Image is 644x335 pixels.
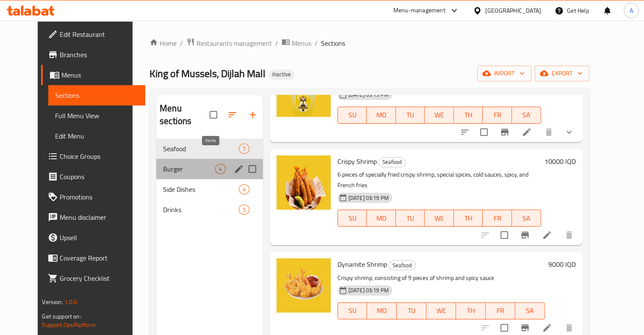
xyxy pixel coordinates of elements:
[48,126,145,146] a: Edit Menu
[163,144,238,154] div: Seafood
[160,102,210,127] h2: Menu sections
[156,199,263,220] div: Drinks5
[475,123,493,141] span: Select to update
[282,38,311,49] a: Menus
[515,302,545,319] button: SA
[149,38,589,49] nav: breadcrumb
[239,145,249,153] span: 7
[55,131,138,141] span: Edit Menu
[512,107,541,124] button: SA
[337,273,545,283] p: Crispy shrimp, consisting of 9 pieces of shrimp and spicy sauce
[379,157,406,167] div: Seafood
[64,296,77,307] span: 1.0.0
[216,165,225,173] span: 4
[484,68,525,79] span: import
[163,164,215,174] span: Burger
[156,179,263,199] div: Side Dishes4
[630,6,633,15] span: A
[232,163,245,175] button: edit
[426,302,456,319] button: WE
[396,210,425,227] button: TU
[489,305,512,317] span: FR
[239,144,249,154] div: items
[459,305,482,317] span: TH
[454,107,483,124] button: TH
[60,273,138,283] span: Grocery Checklist
[239,205,249,215] div: items
[379,157,405,167] span: Seafood
[156,135,263,223] nav: Menu sections
[180,38,183,48] li: /
[341,212,363,224] span: SU
[542,323,552,333] a: Edit menu item
[485,6,541,15] div: [GEOGRAPHIC_DATA]
[275,38,278,48] li: /
[337,155,377,168] span: Crispy Shrimp
[428,109,451,121] span: WE
[341,109,363,121] span: SU
[425,107,454,124] button: WE
[457,109,480,121] span: TH
[345,286,392,294] span: [DATE] 03:19 PM
[60,29,138,39] span: Edit Restaurant
[292,38,311,48] span: Menus
[205,106,222,124] span: Select all sections
[519,305,542,317] span: SA
[542,68,583,79] span: export
[345,194,392,202] span: [DATE] 03:19 PM
[61,70,138,80] span: Menus
[477,66,531,81] button: import
[389,260,416,270] div: Seafood
[367,302,397,319] button: MO
[186,38,272,49] a: Restaurants management
[239,184,249,194] div: items
[41,268,145,288] a: Grocery Checklist
[337,302,368,319] button: SU
[486,302,515,319] button: FR
[522,127,532,137] a: Edit menu item
[457,212,480,224] span: TH
[337,107,367,124] button: SU
[486,212,509,224] span: FR
[548,258,576,270] h6: 9000 IQD
[399,109,422,121] span: TU
[389,260,415,270] span: Seafood
[156,138,263,159] div: Seafood7
[163,205,238,215] div: Drinks
[515,212,538,224] span: SA
[455,122,475,142] button: sort-choices
[337,169,541,191] p: 6 pieces of specially fried crispy shrimp, special spices, cold sauces, spicy, and French fries
[456,302,486,319] button: TH
[60,151,138,161] span: Choice Groups
[41,44,145,65] a: Branches
[42,296,63,307] span: Version:
[41,227,145,248] a: Upsell
[399,212,422,224] span: TU
[315,38,318,48] li: /
[544,155,576,167] h6: 10000 IQD
[60,192,138,202] span: Promotions
[156,159,263,179] div: Burger4edit
[41,248,145,268] a: Coverage Report
[243,105,263,125] button: Add section
[55,111,138,121] span: Full Menu View
[512,210,541,227] button: SA
[367,210,396,227] button: MO
[559,122,579,142] button: show more
[400,305,423,317] span: TU
[60,50,138,60] span: Branches
[269,71,294,78] span: Inactive
[539,122,559,142] button: delete
[41,65,145,85] a: Menus
[486,109,509,121] span: FR
[163,184,238,194] span: Side Dishes
[425,210,454,227] button: WE
[397,302,426,319] button: TU
[60,172,138,182] span: Coupons
[41,207,145,227] a: Menu disclaimer
[41,166,145,187] a: Coupons
[337,210,367,227] button: SU
[41,187,145,207] a: Promotions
